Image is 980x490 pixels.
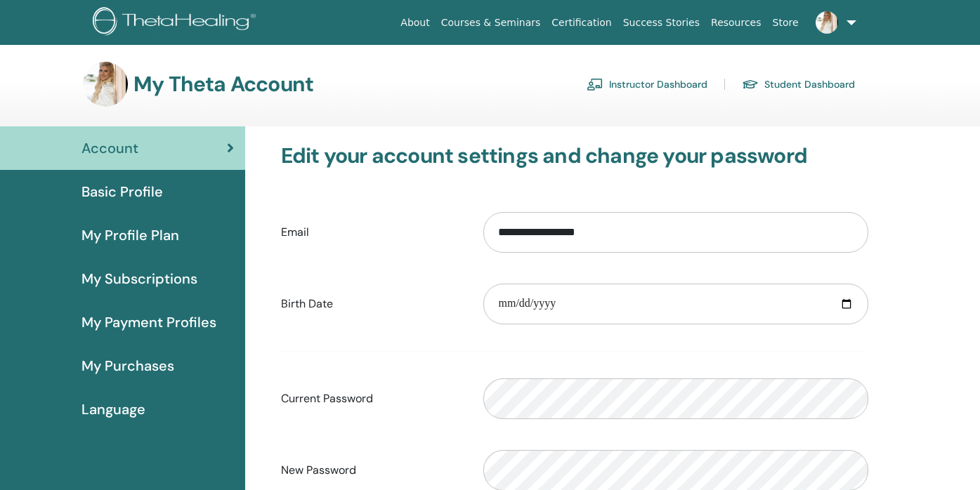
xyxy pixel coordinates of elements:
label: Email [270,219,473,246]
a: Store [767,10,804,36]
span: My Payment Profiles [81,312,216,333]
img: default.jpg [83,62,128,107]
span: My Purchases [81,355,174,376]
span: Language [81,399,145,420]
a: Instructor Dashboard [587,73,707,95]
a: Courses & Seminars [436,10,547,36]
img: graduation-cap.svg [742,79,759,91]
a: Resources [705,10,767,36]
a: Certification [546,10,617,36]
span: My Profile Plan [81,225,179,246]
a: Success Stories [618,10,705,36]
h3: My Theta Account [133,72,313,97]
img: default.jpg [816,11,838,34]
span: Basic Profile [81,181,163,202]
label: Current Password [270,385,473,412]
span: Account [81,138,138,159]
a: Student Dashboard [742,73,855,95]
img: logo.png [93,7,261,39]
a: About [395,10,435,36]
label: New Password [270,457,473,484]
img: chalkboard-teacher.svg [587,78,603,91]
span: My Subscriptions [81,268,197,289]
label: Birth Date [270,291,473,317]
h3: Edit your account settings and change your password [281,143,868,168]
